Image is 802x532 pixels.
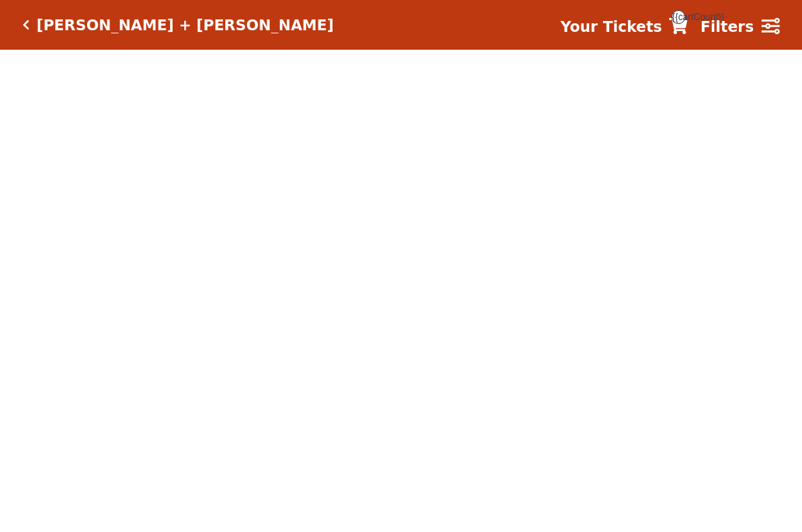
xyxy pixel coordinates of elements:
[700,18,754,35] strong: Filters
[700,16,779,38] a: Filters
[23,19,30,30] a: Click here to go back to filters
[37,16,333,34] h5: [PERSON_NAME] + [PERSON_NAME]
[560,18,662,35] strong: Your Tickets
[671,10,685,24] span: {{cartCount}}
[560,16,688,38] a: Your Tickets {{cartCount}}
